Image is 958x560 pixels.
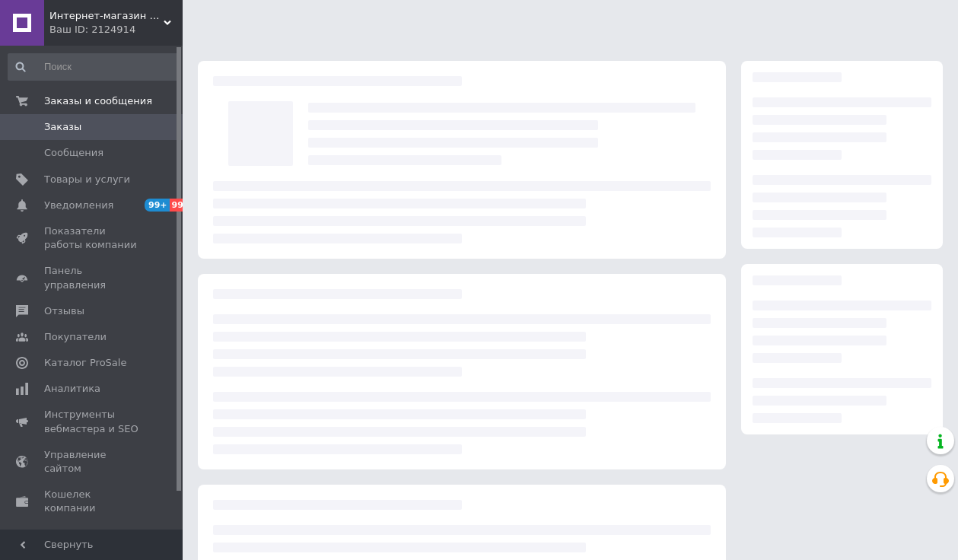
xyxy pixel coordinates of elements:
span: 99+ [145,199,170,212]
span: Показатели работы компании [44,224,141,252]
span: Товары и услуги [44,173,130,186]
span: Интернет-магазин Allegoriya [49,9,164,23]
span: Панель управления [44,264,141,291]
span: Сообщения [44,146,103,160]
span: 99+ [170,199,195,212]
div: Ваш ID: 2124914 [49,23,183,37]
span: Управление сайтом [44,448,141,476]
span: Покупатели [44,330,107,344]
span: Заказы [44,120,81,134]
span: Заказы и сообщения [44,94,152,108]
span: Уведомления [44,199,113,212]
span: Инструменты вебмастера и SEO [44,408,141,435]
span: Отзывы [44,304,84,318]
span: Аналитика [44,382,100,396]
span: Кошелек компании [44,488,141,515]
span: Маркет [44,528,83,542]
input: Поиск [8,53,180,81]
span: Каталог ProSale [44,356,126,370]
